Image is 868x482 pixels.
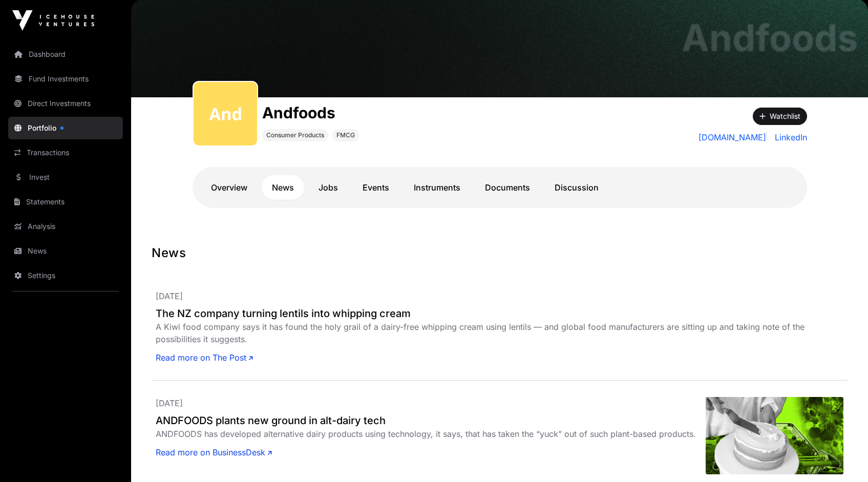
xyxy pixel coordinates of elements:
a: News [262,175,304,200]
a: Overview [201,175,258,200]
a: The NZ company turning lentils into whipping cream [156,306,843,321]
a: Analysis [8,215,123,238]
span: Consumer Products [266,131,324,139]
a: Documents [475,175,540,200]
a: Settings [8,264,123,287]
div: ANDFOODS has developed alternative dairy products using technology, it says, that has taken the “... [156,428,706,440]
a: News [8,240,123,262]
a: LinkedIn [771,131,807,143]
a: Invest [8,166,123,188]
a: Read more on The Post [156,351,253,364]
a: Read more on BusinessDesk [156,446,272,458]
button: Watchlist [753,108,807,125]
div: A Kiwi food company says it has found the holy grail of a dairy-free whipping cream using lentils... [156,321,843,345]
a: Jobs [308,175,348,200]
a: Statements [8,191,123,213]
img: Icehouse Ventures Logo [12,10,94,31]
a: Events [352,175,399,200]
a: Portfolio [8,117,123,139]
iframe: Chat Widget [817,433,868,482]
a: [DOMAIN_NAME] [698,131,767,143]
img: ANDFOODS-Biz-of-Food.jpg [706,397,843,474]
nav: Tabs [201,175,799,200]
a: Transactions [8,141,123,164]
a: Fund Investments [8,68,123,90]
a: Direct Investments [8,92,123,115]
p: [DATE] [156,290,843,302]
span: FMCG [336,131,355,139]
h1: Andfoods [682,19,858,56]
p: [DATE] [156,397,706,409]
a: Instruments [404,175,471,200]
a: Discussion [544,175,609,200]
a: Dashboard [8,43,123,66]
a: ANDFOODS plants new ground in alt-dairy tech [156,413,706,428]
img: andfoods354.png [198,86,253,141]
h1: News [152,245,848,261]
h1: Andfoods [262,103,359,122]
